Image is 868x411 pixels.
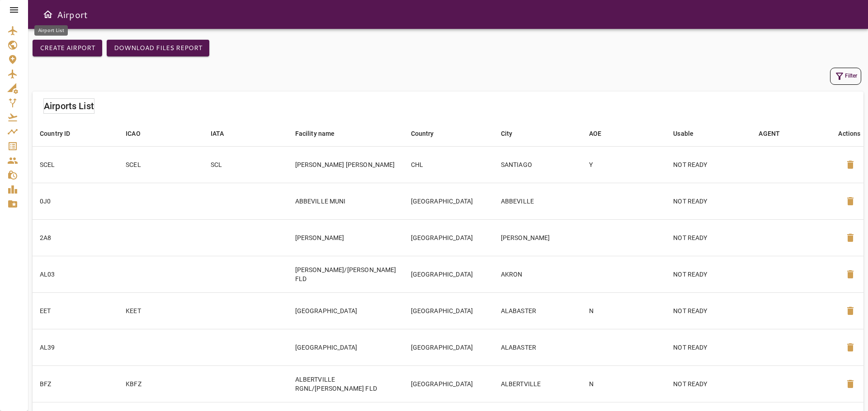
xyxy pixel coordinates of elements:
[840,373,861,395] button: Delete Airport
[673,233,744,242] p: NOT READY
[404,329,494,365] td: [GEOGRAPHIC_DATA]
[411,128,434,139] div: Country
[126,128,152,139] span: ICAO
[34,25,68,36] div: Airport List
[33,40,102,56] button: Create airport
[494,256,582,292] td: AKRON
[673,343,744,352] p: NOT READY
[288,329,404,365] td: [GEOGRAPHIC_DATA]
[33,146,118,183] td: SCEL
[840,300,861,322] button: Delete Airport
[411,128,446,139] span: Country
[582,146,666,183] td: Y
[404,292,494,329] td: [GEOGRAPHIC_DATA]
[845,379,856,389] span: delete
[404,183,494,219] td: [GEOGRAPHIC_DATA]
[494,292,582,329] td: ALABASTER
[57,7,88,22] h6: Airport
[845,196,856,207] span: delete
[589,128,601,139] div: AOE
[288,146,404,183] td: [PERSON_NAME] [PERSON_NAME]
[107,40,209,56] button: Download Files Report
[840,190,861,212] button: Delete Airport
[673,197,744,206] p: NOT READY
[501,128,513,139] div: City
[494,219,582,256] td: [PERSON_NAME]
[203,146,288,183] td: SCL
[33,219,118,256] td: 2A8
[211,128,224,139] div: IATA
[759,128,780,139] div: AGENT
[673,306,744,315] p: NOT READY
[840,154,861,175] button: Delete Airport
[404,365,494,402] td: [GEOGRAPHIC_DATA]
[845,232,856,243] span: delete
[494,365,582,402] td: ALBERTVILLE
[288,365,404,402] td: ALBERTVILLE RGNL/[PERSON_NAME] FLD
[33,329,118,365] td: AL39
[288,219,404,256] td: [PERSON_NAME]
[39,5,57,23] button: Open drawer
[118,292,203,329] td: KEET
[33,183,118,219] td: 0J0
[40,128,82,139] span: Country ID
[582,365,666,402] td: N
[845,342,856,353] span: delete
[830,68,861,85] button: Filter
[126,128,141,139] div: ICAO
[44,99,94,113] h6: Airports List
[404,256,494,292] td: [GEOGRAPHIC_DATA]
[404,219,494,256] td: [GEOGRAPHIC_DATA]
[501,128,524,139] span: City
[40,128,71,139] div: Country ID
[589,128,613,139] span: AOE
[118,146,203,183] td: SCEL
[840,263,861,285] button: Delete Airport
[288,292,404,329] td: [GEOGRAPHIC_DATA]
[673,128,705,139] span: Usable
[288,183,404,219] td: ABBEVILLE MUNI
[582,292,666,329] td: N
[845,159,856,170] span: delete
[211,128,236,139] span: IATA
[673,160,744,169] p: NOT READY
[840,227,861,249] button: Delete Airport
[33,256,118,292] td: AL03
[494,146,582,183] td: SANTIAGO
[673,379,744,388] p: NOT READY
[288,256,404,292] td: [PERSON_NAME]/[PERSON_NAME] FLD
[673,270,744,279] p: NOT READY
[494,183,582,219] td: ABBEVILLE
[295,128,347,139] span: Facility name
[404,146,494,183] td: CHL
[295,128,335,139] div: Facility name
[845,269,856,280] span: delete
[673,128,693,139] div: Usable
[33,292,118,329] td: EET
[494,329,582,365] td: ALABASTER
[118,365,203,402] td: KBFZ
[759,128,792,139] span: AGENT
[33,365,118,402] td: BFZ
[840,337,861,358] button: Delete Airport
[845,305,856,316] span: delete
